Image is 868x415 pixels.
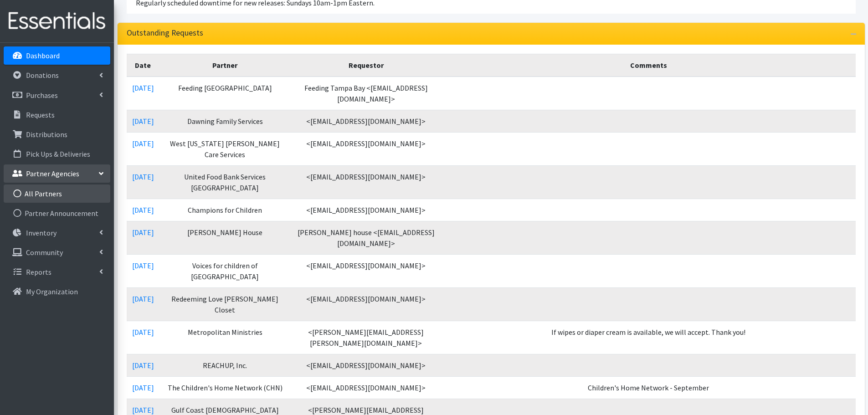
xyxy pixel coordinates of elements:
[159,165,291,199] td: United Food Bank Services [GEOGRAPHIC_DATA]
[26,267,51,277] p: Reports
[127,54,159,77] th: Date
[159,199,291,221] td: Champions for Children
[159,221,291,254] td: [PERSON_NAME] House
[291,132,442,165] td: <[EMAIL_ADDRESS][DOMAIN_NAME]>
[291,77,442,110] td: Feeding Tampa Bay <[EMAIL_ADDRESS][DOMAIN_NAME]>
[291,165,442,199] td: <[EMAIL_ADDRESS][DOMAIN_NAME]>
[4,125,110,143] a: Distributions
[291,354,442,376] td: <[EMAIL_ADDRESS][DOMAIN_NAME]>
[132,172,154,181] a: [DATE]
[132,261,154,270] a: [DATE]
[291,199,442,221] td: <[EMAIL_ADDRESS][DOMAIN_NAME]>
[159,110,291,132] td: Dawning Family Services
[291,110,442,132] td: <[EMAIL_ADDRESS][DOMAIN_NAME]>
[132,117,154,126] a: [DATE]
[26,248,63,257] p: Community
[132,83,154,92] a: [DATE]
[26,169,79,178] p: Partner Agencies
[132,405,154,415] a: [DATE]
[159,132,291,165] td: West [US_STATE] [PERSON_NAME] Care Services
[4,66,110,84] a: Donations
[291,321,442,354] td: <[PERSON_NAME][EMAIL_ADDRESS][PERSON_NAME][DOMAIN_NAME]>
[4,184,110,203] a: All Partners
[4,145,110,163] a: Pick Ups & Deliveries
[4,263,110,281] a: Reports
[159,254,291,287] td: Voices for children of [GEOGRAPHIC_DATA]
[4,243,110,261] a: Community
[26,130,67,139] p: Distributions
[4,282,110,301] a: My Organization
[132,228,154,237] a: [DATE]
[442,321,856,354] td: If wipes or diaper cream is available, we will accept. Thank you!
[159,321,291,354] td: Metropolitan Ministries
[26,91,58,100] p: Purchases
[159,54,291,77] th: Partner
[26,287,78,296] p: My Organization
[4,204,110,222] a: Partner Announcement
[4,46,110,65] a: Dashboard
[159,376,291,399] td: The Children's Home Network (CHN)
[4,164,110,183] a: Partner Agencies
[159,77,291,110] td: Feeding [GEOGRAPHIC_DATA]
[26,71,59,80] p: Donations
[291,254,442,287] td: <[EMAIL_ADDRESS][DOMAIN_NAME]>
[127,28,203,38] h3: Outstanding Requests
[442,376,856,399] td: Children's Home Network - September
[442,54,856,77] th: Comments
[159,354,291,376] td: REACHUP, Inc.
[4,106,110,124] a: Requests
[291,287,442,321] td: <[EMAIL_ADDRESS][DOMAIN_NAME]>
[291,376,442,399] td: <[EMAIL_ADDRESS][DOMAIN_NAME]>
[132,328,154,337] a: [DATE]
[132,205,154,215] a: [DATE]
[132,361,154,370] a: [DATE]
[26,110,55,119] p: Requests
[159,287,291,321] td: Redeeming Love [PERSON_NAME] Closet
[4,6,110,36] img: HumanEssentials
[4,86,110,104] a: Purchases
[291,54,442,77] th: Requestor
[26,228,56,237] p: Inventory
[291,221,442,254] td: [PERSON_NAME] house <[EMAIL_ADDRESS][DOMAIN_NAME]>
[132,294,154,303] a: [DATE]
[132,139,154,148] a: [DATE]
[132,383,154,392] a: [DATE]
[4,224,110,242] a: Inventory
[26,51,60,60] p: Dashboard
[26,149,90,159] p: Pick Ups & Deliveries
